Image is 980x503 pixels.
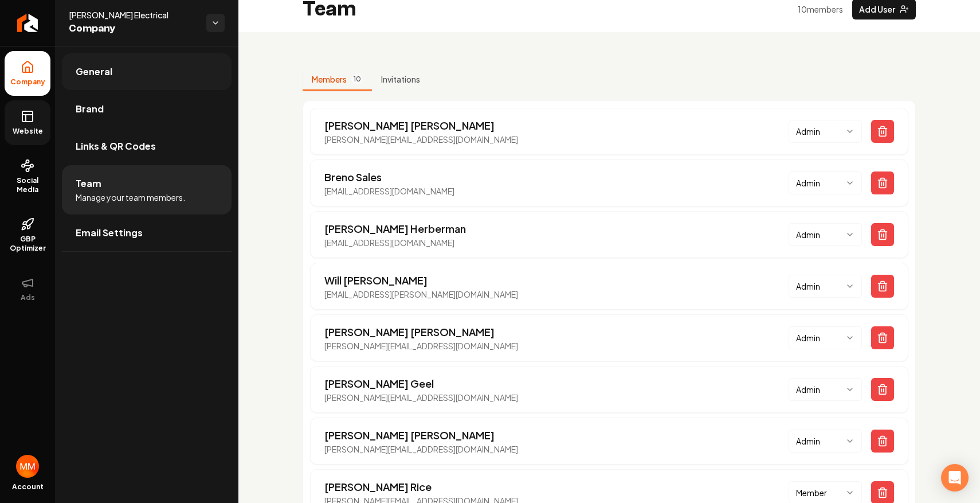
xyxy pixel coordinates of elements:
[5,267,50,311] button: Ads
[76,139,156,153] span: Links & QR Codes
[324,237,466,248] p: [EMAIL_ADDRESS][DOMAIN_NAME]
[5,208,50,262] a: GBP Optimizer
[76,102,104,116] span: Brand
[798,3,843,15] p: 10 member s
[324,443,518,455] p: [PERSON_NAME][EMAIL_ADDRESS][DOMAIN_NAME]
[324,169,454,185] p: Breno Sales
[324,376,518,392] p: [PERSON_NAME] Geel
[76,226,143,240] span: Email Settings
[5,235,50,253] span: GBP Optimizer
[76,65,112,79] span: General
[16,293,40,302] span: Ads
[324,185,454,197] p: [EMAIL_ADDRESS][DOMAIN_NAME]
[62,215,232,251] a: Email Settings
[941,464,969,492] div: Open Intercom Messenger
[303,69,372,91] button: Members
[12,482,44,492] span: Account
[69,21,197,37] span: Company
[69,9,197,21] span: [PERSON_NAME] Electrical
[16,455,39,478] button: Open user button
[324,427,518,443] p: [PERSON_NAME] [PERSON_NAME]
[62,53,232,90] a: General
[62,128,232,165] a: Links & QR Codes
[17,14,38,32] img: Rebolt Logo
[76,177,101,190] span: Team
[16,455,39,478] img: Matthew Meyer
[8,127,48,136] span: Website
[324,288,518,300] p: [EMAIL_ADDRESS][PERSON_NAME][DOMAIN_NAME]
[324,392,518,403] p: [PERSON_NAME][EMAIL_ADDRESS][DOMAIN_NAME]
[5,176,50,194] span: Social Media
[372,69,429,91] button: Invitations
[324,221,466,237] p: [PERSON_NAME] Herberman
[5,150,50,204] a: Social Media
[5,100,50,145] a: Website
[324,340,518,352] p: [PERSON_NAME][EMAIL_ADDRESS][DOMAIN_NAME]
[62,91,232,127] a: Brand
[324,324,518,340] p: [PERSON_NAME] [PERSON_NAME]
[324,272,518,288] p: Will [PERSON_NAME]
[351,73,363,85] span: 10
[324,134,518,145] p: [PERSON_NAME][EMAIL_ADDRESS][DOMAIN_NAME]
[76,192,185,203] span: Manage your team members.
[324,118,518,134] p: [PERSON_NAME] [PERSON_NAME]
[6,77,50,87] span: Company
[324,479,518,495] p: [PERSON_NAME] Rice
